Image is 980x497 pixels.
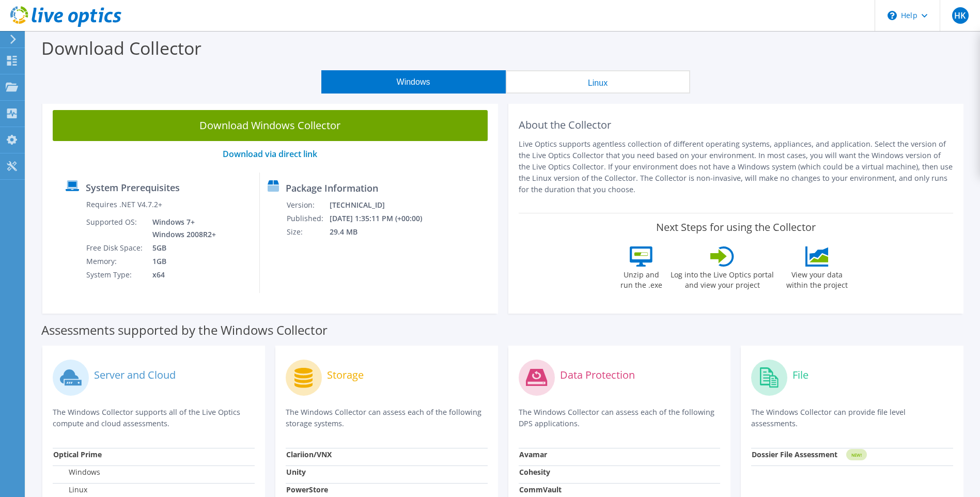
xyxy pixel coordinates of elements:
[519,449,547,459] strong: Avamar
[286,467,306,477] strong: Unity
[286,183,378,193] label: Package Information
[286,212,329,225] td: Published:
[656,221,816,234] label: Next Steps for using the Collector
[560,370,635,380] label: Data Protection
[145,255,218,268] td: 1GB
[617,267,665,290] label: Unzip and run the .exe
[86,215,145,241] td: Supported OS:
[519,138,954,195] p: Live Optics supports agentless collection of different operating systems, appliances, and applica...
[888,11,897,20] svg: \n
[223,148,317,160] a: Download via direct link
[86,268,145,282] td: System Type:
[286,198,329,212] td: Version:
[86,241,145,255] td: Free Disk Space:
[286,485,328,494] strong: PowerStore
[286,407,488,429] p: The Windows Collector can assess each of the following storage systems.
[851,452,862,458] tspan: NEW!
[792,370,808,380] label: File
[321,70,506,94] button: Windows
[519,407,721,429] p: The Windows Collector can assess each of the following DPS applications.
[53,110,488,141] a: Download Windows Collector
[752,449,837,459] strong: Dossier File Assessment
[53,407,255,429] p: The Windows Collector supports all of the Live Optics compute and cloud assessments.
[286,449,332,459] strong: Clariion/VNX
[145,268,218,282] td: x64
[751,407,953,429] p: The Windows Collector can provide file level assessments.
[145,215,218,241] td: Windows 7+ Windows 2008R2+
[506,70,690,94] button: Linux
[519,467,550,477] strong: Cohesity
[780,267,854,290] label: View your data within the project
[53,449,102,459] strong: Optical Prime
[86,255,145,268] td: Memory:
[519,119,954,131] h2: About the Collector
[519,485,562,494] strong: CommVault
[952,7,969,24] span: HK
[53,467,100,477] label: Windows
[145,241,218,255] td: 5GB
[329,212,436,225] td: [DATE] 1:35:11 PM (+00:00)
[41,36,201,60] label: Download Collector
[329,225,436,239] td: 29.4 MB
[329,198,436,212] td: [TECHNICAL_ID]
[86,182,180,193] label: System Prerequisites
[327,370,364,380] label: Storage
[670,267,774,290] label: Log into the Live Optics portal and view your project
[86,199,162,210] label: Requires .NET V4.7.2+
[41,325,328,335] label: Assessments supported by the Windows Collector
[94,370,176,380] label: Server and Cloud
[286,225,329,239] td: Size:
[53,485,87,495] label: Linux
